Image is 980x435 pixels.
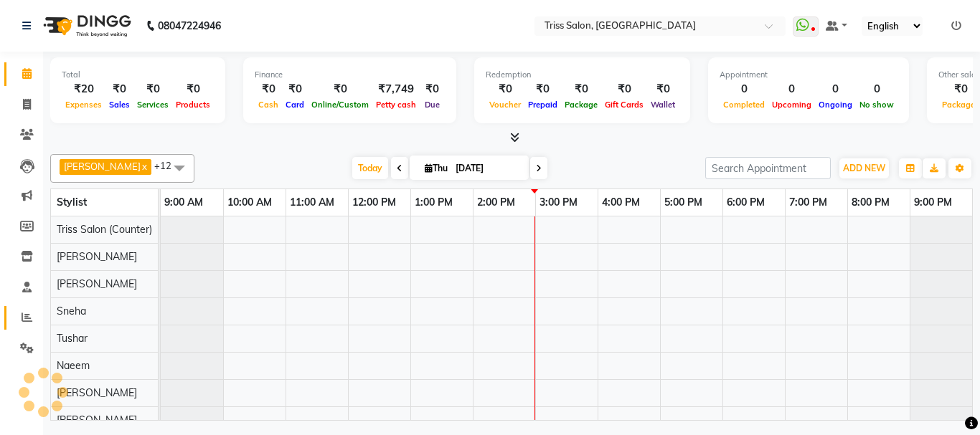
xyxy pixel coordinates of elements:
div: ₹0 [561,81,601,97]
div: ₹0 [601,81,647,97]
div: 0 [815,81,856,97]
span: Triss Salon (Counter) [57,223,152,236]
span: +12 [154,160,182,171]
input: Search Appointment [705,157,831,179]
span: Tushar [57,332,88,345]
div: Finance [255,69,445,81]
span: Products [172,100,214,110]
div: ₹0 [255,81,282,97]
span: Sneha [57,305,86,317]
span: No show [856,100,897,110]
a: 11:00 AM [286,192,338,213]
span: Voucher [486,100,524,110]
a: 12:00 PM [349,192,400,213]
div: Redemption [486,69,679,81]
div: Appointment [720,69,897,81]
b: 08047224946 [158,6,221,46]
span: Ongoing [815,100,856,110]
span: Package [561,100,601,110]
div: Total [62,69,214,81]
span: ADD NEW [843,163,885,173]
a: 10:00 AM [224,192,275,213]
span: Online/Custom [308,100,372,110]
a: 9:00 AM [161,192,207,213]
a: 6:00 PM [723,192,768,213]
span: Due [421,100,443,110]
span: Gift Cards [601,100,647,110]
div: 0 [856,81,897,97]
div: ₹0 [647,81,679,97]
a: 4:00 PM [598,192,644,213]
div: ₹0 [105,81,133,97]
div: ₹0 [133,81,172,97]
span: Petty cash [372,100,420,110]
span: Expenses [62,100,105,110]
span: [PERSON_NAME] [57,250,137,263]
span: Thu [421,163,451,173]
div: ₹7,749 [372,81,420,97]
a: 7:00 PM [786,192,831,213]
span: Completed [720,100,768,110]
span: Services [133,100,172,110]
span: Prepaid [524,100,561,110]
a: 9:00 PM [910,192,956,213]
div: ₹0 [524,81,561,97]
span: Cash [255,100,282,110]
div: ₹0 [282,81,308,97]
span: Today [352,157,388,179]
span: Wallet [647,100,679,110]
a: x [141,161,147,172]
a: 2:00 PM [473,192,519,213]
div: ₹0 [486,81,524,97]
div: 0 [720,81,768,97]
span: [PERSON_NAME] [64,161,141,172]
a: 1:00 PM [411,192,456,213]
span: [PERSON_NAME] [57,386,137,399]
span: Upcoming [768,100,815,110]
span: Card [282,100,308,110]
a: 8:00 PM [848,192,893,213]
span: [PERSON_NAME] [57,414,137,426]
div: ₹20 [62,81,105,97]
input: 2025-09-04 [451,158,523,179]
span: [PERSON_NAME] [57,277,137,290]
div: ₹0 [420,81,445,97]
button: ADD NEW [839,158,889,178]
img: logo [37,6,135,46]
span: Naeem [57,359,90,372]
div: 0 [768,81,815,97]
a: 3:00 PM [536,192,581,213]
span: Stylist [57,196,87,209]
span: Sales [105,100,133,110]
a: 5:00 PM [661,192,706,213]
div: ₹0 [172,81,214,97]
div: ₹0 [308,81,372,97]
